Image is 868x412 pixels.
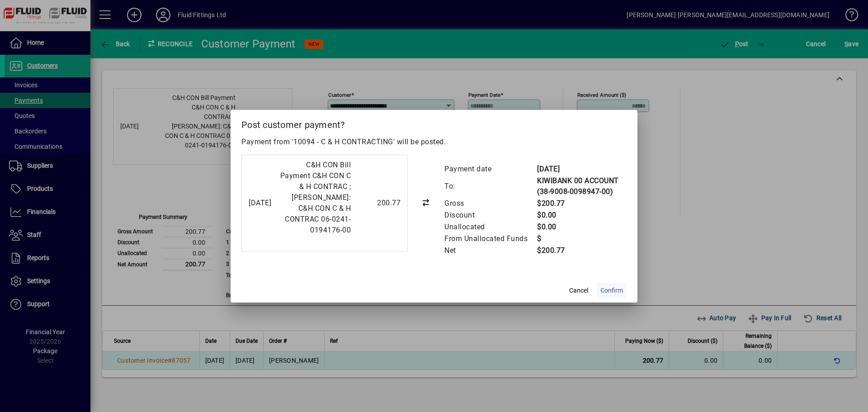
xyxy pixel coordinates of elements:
[537,175,627,198] td: KIWIBANK 00 ACCOUNT (38-9008-0098947-00)
[444,163,537,175] td: Payment date
[537,221,627,233] td: $0.00
[444,209,537,221] td: Discount
[241,137,627,147] p: Payment from '10094 - C & H CONTRACTING' will be posted.
[444,175,537,198] td: To:
[537,209,627,221] td: $0.00
[537,233,627,245] td: $
[249,198,272,208] div: [DATE]
[537,163,627,175] td: [DATE]
[355,198,401,208] div: 200.77
[537,245,627,256] td: $200.77
[280,161,351,234] span: C&H CON Bill Payment C&H CON C & H CONTRAC ;[PERSON_NAME]: C&H CON C & H CONTRAC 06-0241-0194176-00
[569,286,588,295] span: Cancel
[537,198,627,209] td: $200.77
[444,198,537,209] td: Gross
[444,221,537,233] td: Unallocated
[600,286,623,295] span: Confirm
[564,283,593,299] button: Cancel
[444,245,537,256] td: Net
[231,110,637,136] h2: Post customer payment?
[597,283,627,299] button: Confirm
[444,233,537,245] td: From Unallocated Funds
